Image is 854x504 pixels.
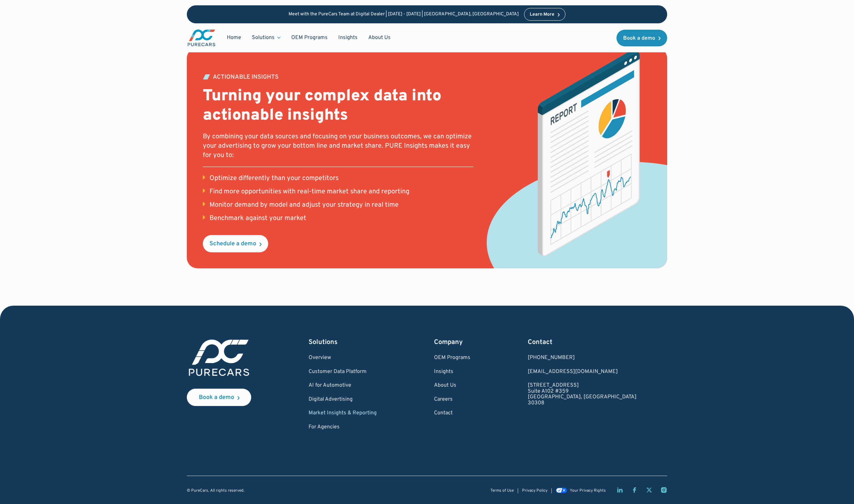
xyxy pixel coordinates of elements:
[556,488,606,493] a: Your Privacy Rights
[209,174,339,183] div: Optimize differently than your competitors
[434,410,470,416] a: Contact
[187,29,216,47] a: main
[487,48,667,268] img: report insights illustration
[309,397,377,403] a: Digital Advertising
[570,489,606,493] div: Your Privacy Rights
[203,235,268,252] a: Schedule a demo
[490,489,514,493] a: Terms of Use
[309,424,377,430] a: For Agencies
[252,34,275,41] div: Solutions
[528,355,636,361] div: [PHONE_NUMBER]
[646,487,653,493] a: Twitter X page
[524,8,565,21] a: Learn More
[528,383,636,406] a: [STREET_ADDRESS]Suite A102 #359[GEOGRAPHIC_DATA], [GEOGRAPHIC_DATA]30308
[199,395,234,401] div: Book a demo
[209,214,306,223] div: Benchmark against your market
[209,187,409,196] div: Find more opportunities with real-time market share and reporting
[434,355,470,361] a: OEM Programs
[309,338,377,347] div: Solutions
[309,383,377,389] a: AI for Automotive
[309,369,377,375] a: Customer Data Platform
[187,338,251,378] img: purecars logo
[434,338,470,347] div: Company
[187,29,216,47] img: purecars logo
[309,410,377,416] a: Market Insights & Reporting
[528,369,636,375] a: Email us
[209,241,256,247] div: Schedule a demo
[530,12,554,17] div: Learn More
[333,31,363,44] a: Insights
[623,36,655,41] div: Book a demo
[616,30,667,46] a: Book a demo
[434,369,470,375] a: Insights
[209,200,399,210] div: Monitor demand by model and adjust your strategy in real time
[187,389,251,406] a: Book a demo
[363,31,396,44] a: About Us
[203,87,473,125] h2: Turning your complex data into actionable insights
[213,74,279,80] div: ACTIONABLE INSIGHTS
[528,338,636,347] div: Contact
[522,489,547,493] a: Privacy Policy
[434,383,470,389] a: About Us
[187,489,245,493] div: © PureCars. All rights reserved.
[289,12,519,17] p: Meet with the PureCars Team at Digital Dealer | [DATE] - [DATE] | [GEOGRAPHIC_DATA], [GEOGRAPHIC_...
[631,487,638,493] a: Facebook page
[309,355,377,361] a: Overview
[661,487,667,493] a: Instagram page
[286,31,333,44] a: OEM Programs
[616,487,623,493] a: LinkedIn page
[247,31,286,44] div: Solutions
[203,132,473,160] p: By combining your data sources and focusing on your business outcomes, we can optimize your adver...
[222,31,247,44] a: Home
[434,397,470,403] a: Careers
